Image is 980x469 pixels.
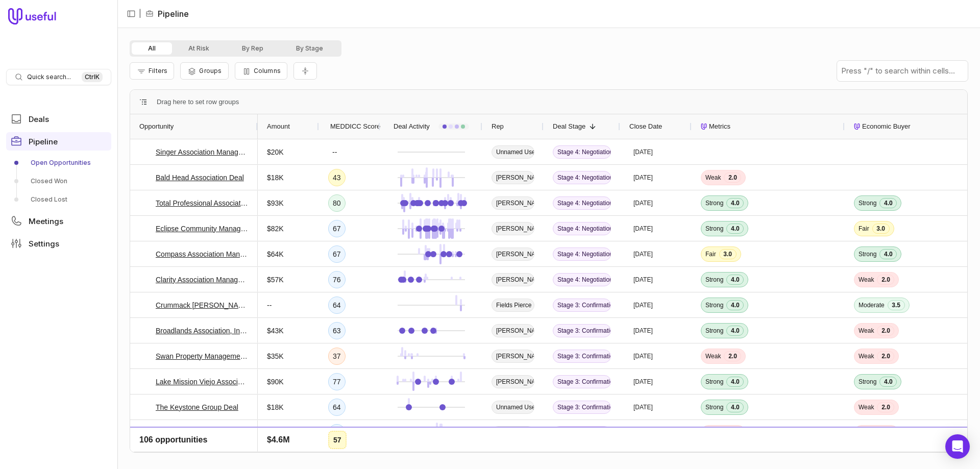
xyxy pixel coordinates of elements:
[267,146,284,158] span: $20K
[719,249,737,259] span: 3.0
[726,198,744,208] span: 4.0
[553,171,611,184] span: Stage 4: Negotiation
[553,222,611,235] span: Stage 4: Negotiation
[29,115,49,123] span: Deals
[705,301,723,309] span: Strong
[553,248,611,261] span: Stage 4: Negotiation
[280,42,339,55] button: By Stage
[328,144,341,160] div: --
[888,300,905,310] span: 3.5
[156,146,249,158] a: Singer Association Management - New Deal
[726,275,744,285] span: 4.0
[492,120,504,133] span: Rep
[633,174,653,182] time: [DATE]
[157,96,239,108] div: Row Groups
[29,138,58,145] span: Pipeline
[254,67,281,75] span: Columns
[705,199,723,207] span: Strong
[553,145,611,159] span: Stage 4: Negotiation
[492,452,534,465] span: [PERSON_NAME]
[633,327,653,335] time: [DATE]
[267,248,284,260] span: $64K
[328,424,346,441] div: 60
[267,299,272,311] span: --
[267,376,284,388] span: $90K
[633,403,653,411] time: [DATE]
[132,42,172,55] button: All
[267,452,284,464] span: $20K
[879,377,897,387] span: 4.0
[6,155,111,171] a: Open Opportunities
[859,225,869,233] span: Fair
[553,350,611,363] span: Stage 3: Confirmation
[633,276,653,284] time: [DATE]
[492,171,534,184] span: [PERSON_NAME]
[199,67,222,75] span: Groups
[879,249,897,259] span: 4.0
[124,6,139,21] button: Collapse sidebar
[235,62,287,80] button: Columns
[156,350,249,362] a: Swan Property Management - New Deal
[705,352,721,360] span: Weak
[156,299,249,311] a: Crummack [PERSON_NAME] Deal
[492,324,534,337] span: [PERSON_NAME]
[872,224,890,234] span: 3.0
[553,196,611,210] span: Stage 4: Negotiation
[945,434,970,459] div: Open Intercom Messenger
[633,378,653,386] time: [DATE]
[157,96,239,108] span: Drag here to set row groups
[492,145,534,159] span: Unnamed User
[156,452,249,464] a: Timberline District Consulting - New Deal
[492,375,534,388] span: [PERSON_NAME]
[139,120,174,133] span: Opportunity
[6,132,111,151] a: Pipeline
[724,428,741,438] span: 2.0
[226,42,280,55] button: By Rep
[156,427,229,439] a: The Verdei Group Deal
[877,326,894,336] span: 2.0
[492,248,534,261] span: [PERSON_NAME]
[709,120,730,133] span: Metrics
[553,452,611,465] span: Stage 3: Confirmation
[492,299,534,312] span: Fields Pierce
[859,276,874,284] span: Weak
[862,120,911,133] span: Economic Buyer
[877,428,894,438] span: 2.0
[267,120,290,133] span: Amount
[27,73,71,81] span: Quick search...
[633,250,653,258] time: [DATE]
[267,401,284,413] span: $18K
[6,212,111,230] a: Meetings
[492,350,534,363] span: [PERSON_NAME]
[553,120,585,133] span: Deal Stage
[705,378,723,386] span: Strong
[877,275,894,285] span: 2.0
[156,274,249,286] a: Clarity Association Management Services, Inc. Deal
[267,427,284,439] span: $19K
[553,273,611,286] span: Stage 4: Negotiation
[859,378,876,386] span: Strong
[726,377,744,387] span: 4.0
[328,220,346,237] div: 67
[156,171,244,184] a: Bald Head Association Deal
[705,276,723,284] span: Strong
[156,376,249,388] a: Lake Mission Viejo Association Deal
[149,67,167,75] span: Filters
[705,225,723,233] span: Strong
[145,8,189,20] li: Pipeline
[629,120,662,133] span: Close Date
[293,62,317,80] button: Collapse all rows
[726,224,744,234] span: 4.0
[330,120,380,133] span: MEDDICC Score
[328,114,371,139] div: MEDDICC Score
[156,223,249,235] a: Eclipse Community Management - Nationals
[267,171,284,184] span: $18K
[705,250,716,258] span: Fair
[82,72,103,82] kbd: Ctrl K
[705,174,721,182] span: Weak
[492,222,534,235] span: [PERSON_NAME]
[267,350,284,362] span: $35K
[705,327,723,335] span: Strong
[328,348,346,365] div: 37
[705,403,723,411] span: Strong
